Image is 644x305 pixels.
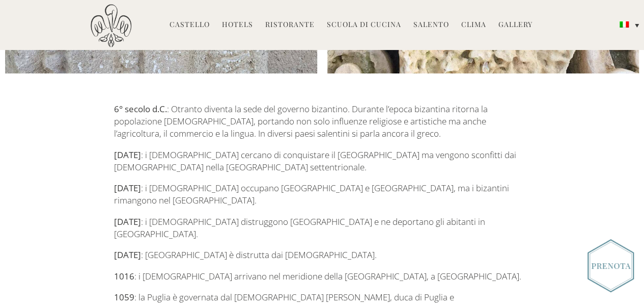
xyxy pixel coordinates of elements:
strong: [DATE] [114,149,141,161]
strong: 1016 [114,270,134,282]
strong: [DATE] [114,249,141,261]
img: Book_Button_Italian.png [587,239,634,292]
a: Ristorante [265,19,315,31]
p: : i [DEMOGRAPHIC_DATA] cercano di conquistare il [GEOGRAPHIC_DATA] ma vengono sconfitti dai [DEMO... [114,149,530,174]
p: : i [DEMOGRAPHIC_DATA] distruggono [GEOGRAPHIC_DATA] e ne deportano gli abitanti in [GEOGRAPHIC_D... [114,216,530,241]
p: : i [DEMOGRAPHIC_DATA] arrivano nel meridione della [GEOGRAPHIC_DATA], a [GEOGRAPHIC_DATA]. [114,270,530,283]
p: : [GEOGRAPHIC_DATA] è distrutta dai [DEMOGRAPHIC_DATA]. [114,249,530,261]
img: Castello di Ugento [91,4,131,47]
p: : Otranto diventa la sede del governo bizantino. Durante l’epoca bizantina ritorna la popolazione... [114,103,530,140]
a: Gallery [498,19,533,31]
strong: [DATE] [114,182,141,194]
a: Hotels [222,19,253,31]
strong: 6° secolo d.C. [114,103,167,115]
strong: [DATE] [114,216,141,227]
p: : i [DEMOGRAPHIC_DATA] occupano [GEOGRAPHIC_DATA] e [GEOGRAPHIC_DATA], ma i bizantini rimangono n... [114,182,530,207]
a: Castello [170,19,210,31]
strong: 1059 [114,291,134,303]
a: Clima [461,19,486,31]
img: Italiano [620,21,629,28]
a: Scuola di Cucina [327,19,401,31]
a: Salento [413,19,449,31]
